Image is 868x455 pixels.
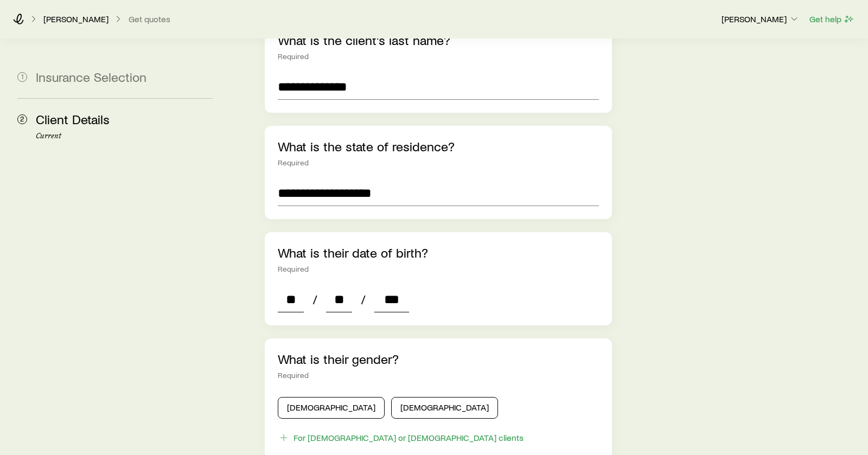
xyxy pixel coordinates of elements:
[278,245,599,260] p: What is their date of birth?
[278,351,599,367] p: What is their gender?
[278,265,599,273] div: Required
[308,292,322,307] span: /
[278,397,385,419] button: [DEMOGRAPHIC_DATA]
[36,69,146,85] span: Insurance Selection
[809,13,855,25] button: Get help
[278,158,599,167] div: Required
[43,14,108,24] p: [PERSON_NAME]
[293,432,524,443] div: For [DEMOGRAPHIC_DATA] or [DEMOGRAPHIC_DATA] clients
[278,432,524,444] button: For [DEMOGRAPHIC_DATA] or [DEMOGRAPHIC_DATA] clients
[278,52,599,61] div: Required
[17,72,27,82] span: 1
[722,14,800,24] p: [PERSON_NAME]
[128,14,171,24] button: Get quotes
[721,13,800,26] button: [PERSON_NAME]
[36,111,110,127] span: Client Details
[36,132,213,140] p: Current
[278,371,599,380] div: Required
[356,292,370,307] span: /
[278,139,599,154] p: What is the state of residence?
[17,114,27,124] span: 2
[278,33,599,48] p: What is the client's last name?
[391,397,498,419] button: [DEMOGRAPHIC_DATA]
